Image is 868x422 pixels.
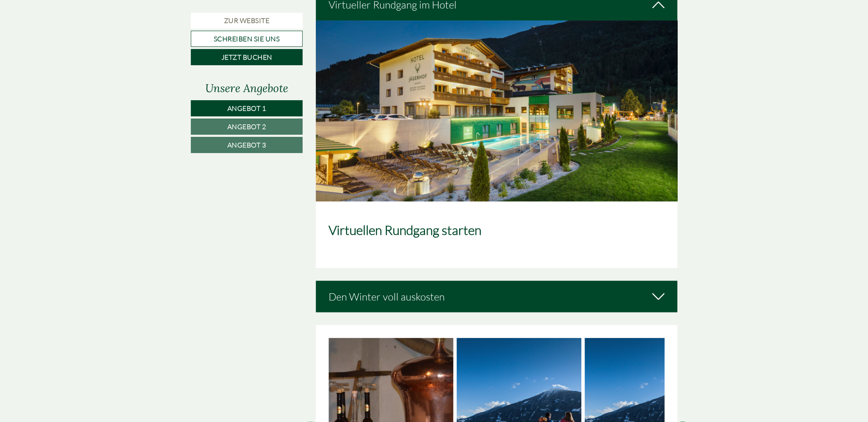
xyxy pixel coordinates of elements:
[329,222,481,237] a: Virtuellen Rundgang starten
[316,280,678,312] div: Den Winter voll auskosten
[227,104,266,113] span: Angebot 1
[191,31,303,47] a: Schreiben Sie uns
[191,80,303,96] div: Unsere Angebote
[227,141,266,149] span: Angebot 3
[191,13,303,29] a: Zur Website
[227,122,266,131] span: Angebot 2
[191,49,303,65] a: Jetzt buchen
